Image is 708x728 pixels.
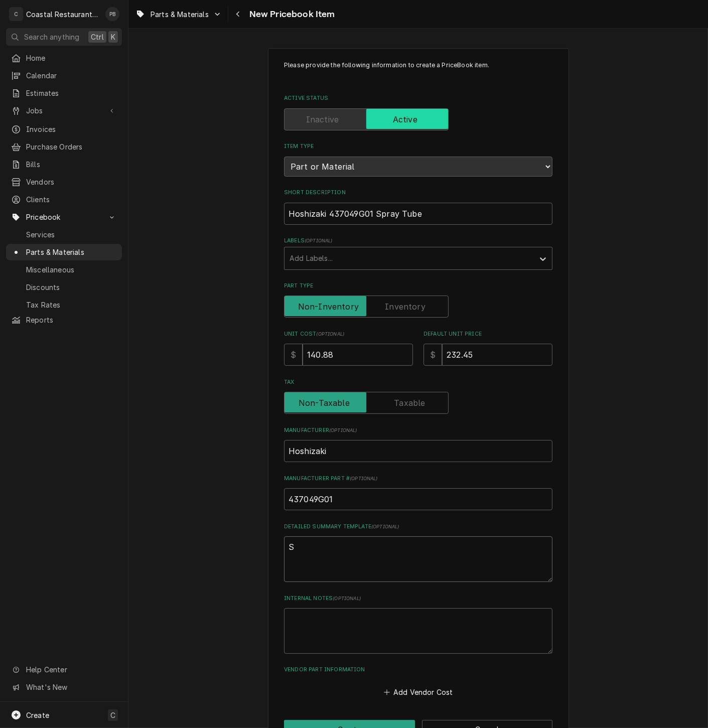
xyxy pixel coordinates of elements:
[26,682,116,692] span: What's New
[423,330,552,338] label: Default Unit Price
[284,426,552,434] label: Manufacturer
[284,203,552,225] input: Name used to describe this Part or Material
[26,229,117,240] span: Services
[284,523,552,582] div: Detailed Summary Template
[105,7,119,21] div: PB
[329,427,357,433] span: ( optional )
[284,595,552,654] div: Internal Notes
[284,237,552,269] div: Labels
[284,523,552,531] label: Detailed Summary Template
[6,156,122,173] a: Bills
[284,378,552,386] label: Tax
[284,378,552,414] div: Tax
[305,238,333,243] span: ( optional )
[26,9,100,20] div: Coastal Restaurant Repair
[284,189,552,197] label: Short Description
[26,88,117,98] span: Estimates
[6,85,122,101] a: Estimates
[284,94,552,102] label: Active Status
[284,344,303,366] div: $
[284,475,552,510] div: Manufacturer Part #
[151,9,209,20] span: Parts & Materials
[26,177,117,187] span: Vendors
[6,209,122,225] a: Go to Pricebook
[6,226,122,243] a: Services
[26,159,117,170] span: Bills
[111,32,115,42] span: K
[26,194,117,205] span: Clients
[284,330,413,366] div: Unit Cost
[110,710,115,720] span: C
[284,189,552,224] div: Short Description
[26,70,117,81] span: Calendar
[6,28,122,46] button: Search anythingCtrlK
[6,174,122,190] a: Vendors
[26,664,116,675] span: Help Center
[26,141,117,152] span: Purchase Orders
[26,264,117,275] span: Miscellaneous
[316,331,344,337] span: ( optional )
[6,661,122,678] a: Go to Help Center
[284,108,552,130] div: Active
[284,282,552,318] div: Part Type
[6,50,122,66] a: Home
[26,300,117,310] span: Tax Rates
[284,142,552,176] div: Item Type
[6,261,122,278] a: Miscellaneous
[6,138,122,155] a: Purchase Orders
[6,312,122,328] a: Reports
[333,596,361,601] span: ( optional )
[371,524,399,529] span: ( optional )
[6,679,122,695] a: Go to What's New
[284,475,552,483] label: Manufacturer Part #
[6,102,122,119] a: Go to Jobs
[26,124,117,134] span: Invoices
[6,67,122,84] a: Calendar
[26,315,117,325] span: Reports
[423,330,552,366] div: Default Unit Price
[284,666,552,674] label: Vendor Part Information
[284,142,552,151] label: Item Type
[26,711,49,719] span: Create
[284,666,552,699] div: Vendor Part Information
[284,94,552,130] div: Active Status
[26,247,117,257] span: Parts & Materials
[26,282,117,293] span: Discounts
[26,53,117,63] span: Home
[284,61,552,79] p: Please provide the following information to create a PriceBook item.
[284,595,552,603] label: Internal Notes
[26,105,102,116] span: Jobs
[382,685,455,699] button: Add Vendor Cost
[6,191,122,208] a: Clients
[246,8,335,21] span: New Pricebook Item
[284,426,552,462] div: Manufacturer
[350,476,378,481] span: ( optional )
[423,344,442,366] div: $
[24,32,79,42] span: Search anything
[284,237,552,245] label: Labels
[230,6,246,22] button: Navigate back
[131,6,226,23] a: Go to Parts & Materials
[105,7,119,21] div: Phill Blush's Avatar
[284,330,413,338] label: Unit Cost
[284,536,552,582] textarea: S
[6,297,122,313] a: Tax Rates
[284,61,552,699] div: PriceBookItem Create/Update Form
[26,212,102,222] span: Pricebook
[284,282,552,290] label: Part Type
[9,7,23,21] div: C
[6,244,122,260] a: Parts & Materials
[6,121,122,137] a: Invoices
[6,279,122,296] a: Discounts
[91,32,104,42] span: Ctrl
